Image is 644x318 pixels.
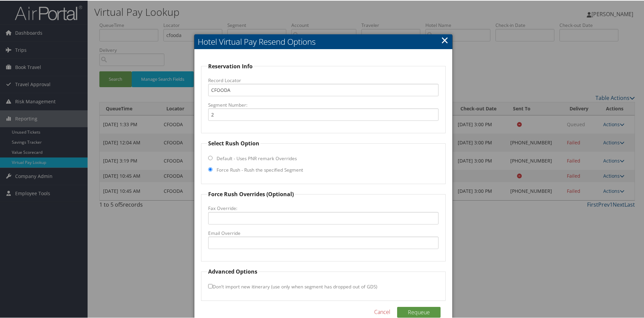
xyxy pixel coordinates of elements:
[217,166,303,173] label: Force Rush - Rush the specified Segment
[208,101,439,108] label: Segment Number:
[207,189,295,198] legend: Force Rush Overrides (Optional)
[207,62,254,70] legend: Reservation Info
[207,267,258,275] legend: Advanced Options
[208,229,439,236] label: Email Override
[374,307,390,315] a: Cancel
[441,33,449,46] a: Close
[208,204,439,211] label: Fax Override:
[208,280,377,292] label: Don't import new itinerary (use only when segment has dropped out of GDS)
[208,283,213,288] input: Don't import new itinerary (use only when segment has dropped out of GDS)
[397,306,441,317] button: Requeue
[207,139,260,147] legend: Select Rush Option
[194,34,452,48] h2: Hotel Virtual Pay Resend Options
[208,76,439,83] label: Record Locator
[217,154,297,161] label: Default - Uses PNR remark Overrides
